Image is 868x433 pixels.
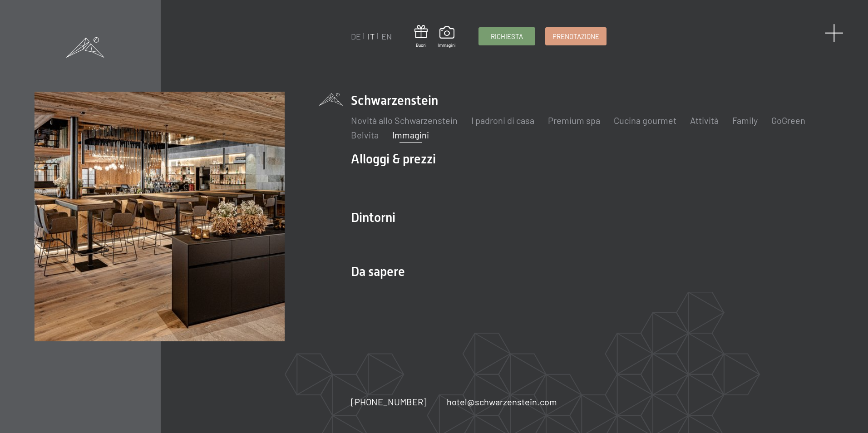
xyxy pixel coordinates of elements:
[381,31,392,41] a: EN
[491,32,523,41] span: Richiesta
[438,26,456,48] a: Immagini
[548,115,600,126] a: Premium spa
[351,395,427,408] a: [PHONE_NUMBER]
[351,31,361,41] a: DE
[552,32,599,41] span: Prenotazione
[471,115,534,126] a: I padroni di casa
[368,31,375,41] a: IT
[414,42,428,48] span: Buoni
[479,28,535,45] a: Richiesta
[447,395,557,408] a: hotel@schwarzenstein.com
[732,115,758,126] a: Family
[351,396,427,407] span: [PHONE_NUMBER]
[546,28,606,45] a: Prenotazione
[392,129,429,140] a: Immagini
[414,25,428,48] a: Buoni
[351,129,379,140] a: Belvita
[351,115,458,126] a: Novità allo Schwarzenstein
[690,115,719,126] a: Attività
[438,42,456,48] span: Immagini
[614,115,676,126] a: Cucina gourmet
[771,115,805,126] a: GoGreen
